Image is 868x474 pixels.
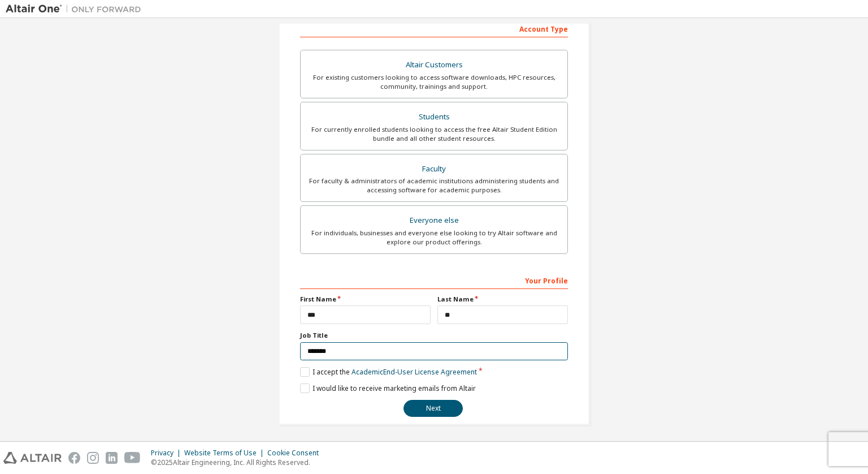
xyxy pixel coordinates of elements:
div: Account Type [300,19,568,37]
button: Next [403,400,463,417]
p: © 2025 Altair Engineering, Inc. All Rights Reserved. [151,458,325,467]
div: For existing customers looking to access software downloads, HPC resources, community, trainings ... [307,73,561,91]
img: linkedin.svg [106,452,118,464]
label: Last Name [437,295,568,304]
label: Job Title [300,331,568,340]
img: youtube.svg [124,452,141,464]
img: facebook.svg [68,452,80,464]
div: For currently enrolled students looking to access the free Altair Student Edition bundle and all ... [307,125,561,143]
label: I accept the [300,367,477,377]
div: Everyone else [307,213,561,229]
div: Privacy [151,449,184,458]
div: Website Terms of Use [184,449,267,458]
div: For individuals, businesses and everyone else looking to try Altair software and explore our prod... [307,229,561,247]
div: For faculty & administrators of academic institutions administering students and accessing softwa... [307,176,561,195]
img: Altair One [6,3,147,15]
label: I would like to receive marketing emails from Altair [300,383,476,393]
div: Faculty [307,161,561,177]
img: altair_logo.svg [3,452,62,464]
div: Your Profile [300,271,568,289]
div: Altair Customers [307,57,561,73]
a: Academic End-User License Agreement [351,367,477,377]
img: instagram.svg [87,452,99,464]
label: First Name [300,295,431,304]
div: Cookie Consent [267,449,325,458]
div: Students [307,109,561,125]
